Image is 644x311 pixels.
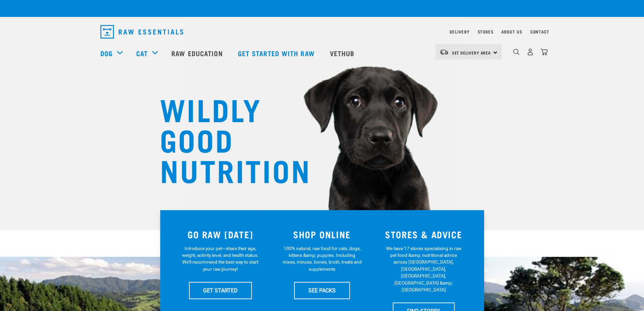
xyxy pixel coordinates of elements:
[282,245,362,273] p: 100% natural, raw food for cats, dogs, kittens &amp; puppies. Including mixes, minces, bones, bro...
[181,245,260,273] p: Introduce your pet—share their age, weight, activity level, and health status. We'll recommend th...
[323,40,363,67] a: Vethub
[377,229,471,240] h3: STORES & ADVICE
[541,48,548,55] img: home-icon@2x.png
[501,30,522,33] a: About Us
[231,40,323,67] a: Get started with Raw
[275,229,369,240] h3: SHOP ONLINE
[189,282,252,299] a: GET STARTED
[513,49,520,55] img: home-icon-1@2x.png
[165,40,231,67] a: Raw Education
[174,229,267,240] h3: GO RAW [DATE]
[100,25,183,39] img: Raw Essentials Logo
[530,30,549,33] a: Contact
[527,48,534,55] img: user.png
[294,282,350,299] a: SEE PACKS
[136,48,148,58] a: Cat
[160,93,295,184] h1: WILDLY GOOD NUTRITION
[95,22,549,41] nav: dropdown navigation
[450,30,469,33] a: Delivery
[439,49,449,55] img: van-moving.png
[100,48,113,58] a: Dog
[384,245,463,293] p: We have 17 stores specialising in raw pet food &amp; nutritional advice across [GEOGRAPHIC_DATA],...
[452,51,491,54] span: Set Delivery Area
[478,30,494,33] a: Stores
